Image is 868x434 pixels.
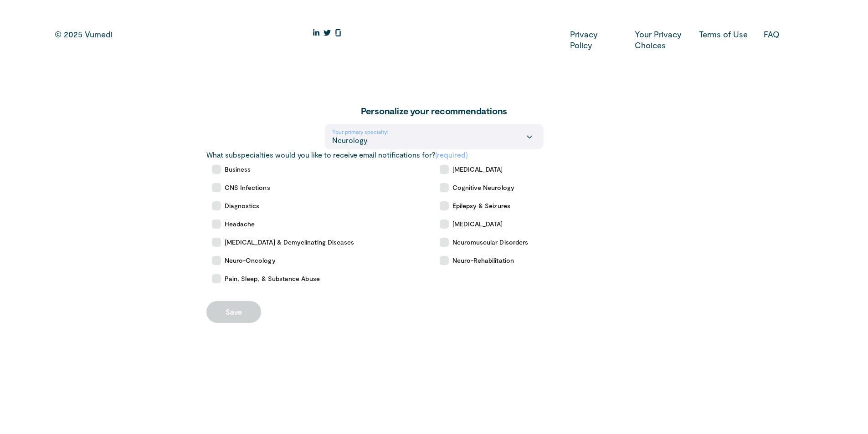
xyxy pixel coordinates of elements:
[225,274,320,283] span: Pain, Sleep, & Substance Abuse
[764,29,813,51] a: FAQ
[206,105,662,117] p: Personalize your recommendations
[452,238,529,247] span: Neuromuscular Disorders
[435,150,468,159] span: (required)
[206,150,468,159] label: What subspecialties would you like to receive email notifications for?
[452,201,510,210] span: Epilepsy & Seizures
[452,220,503,229] span: [MEDICAL_DATA]
[225,165,251,174] span: Business
[225,238,354,247] span: [MEDICAL_DATA] & Demyelinating Diseases
[452,256,514,265] span: Neuro-Rehabilitation
[699,29,749,51] a: Terms of Use
[452,165,503,174] span: [MEDICAL_DATA]
[55,29,298,51] p: © 2025 Vumedi
[225,220,255,229] span: Headache
[225,183,270,192] span: CNS Infections
[225,256,276,265] span: Neuro-Oncology
[452,183,514,192] span: Cognitive Neurology
[225,201,260,210] span: Diagnostics
[570,29,620,51] a: Privacy Policy
[635,29,684,51] a: Your Privacy Choices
